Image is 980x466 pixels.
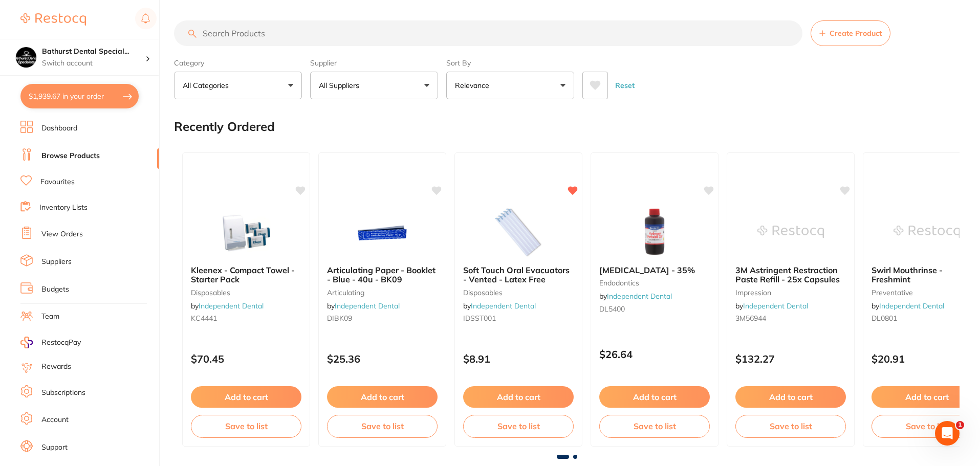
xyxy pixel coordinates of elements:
[327,353,438,365] p: $25.36
[319,80,363,91] p: All Suppliers
[42,58,145,69] p: Switch account
[41,338,81,348] span: RestocqPay
[446,72,574,99] button: Relevance
[310,72,438,99] button: All Suppliers
[310,58,438,68] label: Supplier
[735,353,846,365] p: $132.27
[830,29,882,37] span: Create Product
[463,289,574,297] small: disposables
[463,265,574,284] b: Soft Touch Oral Evacuators - Vented - Latex Free
[599,265,710,275] b: Hydrogen Peroxide - 35%
[191,289,301,297] small: disposables
[41,257,72,267] a: Suppliers
[455,80,493,91] p: Relevance
[879,301,944,310] a: Independent Dental
[735,415,846,437] button: Save to list
[191,415,301,437] button: Save to list
[327,301,400,310] span: by
[612,72,638,99] button: Reset
[20,13,86,26] img: Restocq Logo
[607,292,672,301] a: Independent Dental
[174,72,302,99] button: All Categories
[41,442,68,453] a: Support
[811,20,890,46] button: Create Product
[191,265,301,284] b: Kleenex - Compact Towel - Starter Pack
[599,279,710,287] small: endodontics
[463,301,536,310] span: by
[20,337,33,348] img: RestocqPay
[935,421,960,446] iframe: Intercom live chat
[335,301,400,310] a: Independent Dental
[735,265,846,284] b: 3M Astringent Restraction Paste Refill - 25x Capsules
[621,206,688,257] img: Hydrogen Peroxide - 35%
[446,58,574,68] label: Sort By
[41,312,59,322] a: Team
[41,229,83,239] a: View Orders
[41,388,85,398] a: Subscriptions
[41,362,71,372] a: Rewards
[183,80,233,91] p: All Categories
[463,314,574,322] small: IDSST001
[735,314,846,322] small: 3M56944
[42,47,145,57] h4: Bathurst Dental Specialists
[599,292,672,301] span: by
[327,289,438,297] small: articulating
[40,177,75,187] a: Favourites
[41,415,69,425] a: Account
[191,301,264,310] span: by
[599,415,710,437] button: Save to list
[16,47,36,68] img: Bathurst Dental Specialists
[191,353,301,365] p: $70.45
[599,348,710,360] p: $26.64
[485,206,552,257] img: Soft Touch Oral Evacuators - Vented - Latex Free
[894,206,960,257] img: Swirl Mouthrinse - Freshmint
[735,301,808,310] span: by
[327,314,438,322] small: DIBK09
[39,203,88,213] a: Inventory Lists
[463,386,574,408] button: Add to cart
[463,415,574,437] button: Save to list
[20,84,139,108] button: $1,939.67 in your order
[471,301,536,310] a: Independent Dental
[20,337,81,348] a: RestocqPay
[463,353,574,365] p: $8.91
[599,305,710,313] small: DL5400
[41,123,77,134] a: Dashboard
[743,301,808,310] a: Independent Dental
[349,206,416,257] img: Articulating Paper - Booklet - Blue - 40u - BK09
[327,265,438,284] b: Articulating Paper - Booklet - Blue - 40u - BK09
[174,120,275,134] h2: Recently Ordered
[174,20,802,46] input: Search Products
[327,386,438,408] button: Add to cart
[191,314,301,322] small: KC4441
[20,8,86,31] a: Restocq Logo
[199,301,264,310] a: Independent Dental
[757,206,824,257] img: 3M Astringent Restraction Paste Refill - 25x Capsules
[213,206,279,257] img: Kleenex - Compact Towel - Starter Pack
[174,58,302,68] label: Category
[41,151,100,161] a: Browse Products
[735,386,846,408] button: Add to cart
[956,421,964,429] span: 1
[599,386,710,408] button: Add to cart
[327,415,438,437] button: Save to list
[735,289,846,297] small: impression
[872,301,944,310] span: by
[191,386,301,408] button: Add to cart
[41,284,69,295] a: Budgets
